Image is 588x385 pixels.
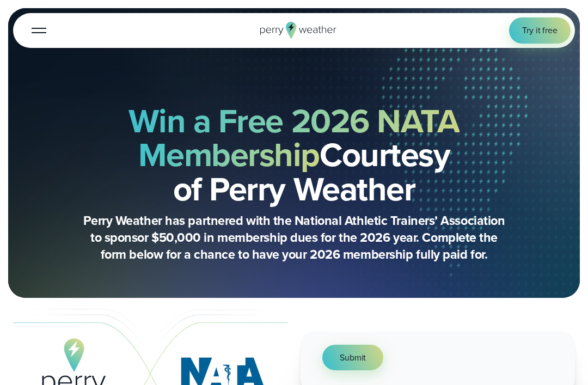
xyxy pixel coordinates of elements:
h2: Courtesy of Perry Weather [13,104,575,206]
strong: Win a Free 2026 NATA Membership [128,96,459,179]
a: Try it free [509,17,571,44]
span: Submit [340,351,366,364]
span: Try it free [522,24,558,37]
button: Submit [322,345,383,371]
p: Perry Weather has partnered with the National Athletic Trainers’ Association to sponsor $50,000 i... [76,212,512,263]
